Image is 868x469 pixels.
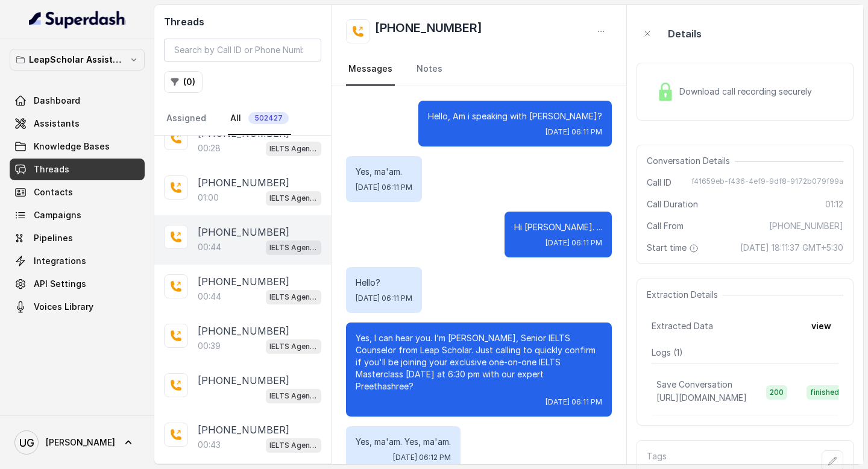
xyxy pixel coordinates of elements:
span: Call Duration [647,198,698,210]
p: IELTS Agent 2 [269,242,318,254]
img: light.svg [29,10,126,29]
span: Contacts [34,186,73,198]
span: 502427 [248,112,289,124]
text: UG [19,436,34,449]
p: IELTS Agent 2 [269,192,318,204]
span: [DATE] 06:11 PM [356,183,412,192]
p: Hello? [356,277,412,289]
button: LeapScholar Assistant [10,49,145,71]
h2: [PHONE_NUMBER] [375,19,482,43]
p: Yes, ma'am. Yes, ma'am. [356,436,451,448]
span: [DATE] 18:11:37 GMT+5:30 [740,242,843,254]
span: Knowledge Bases [34,140,110,153]
p: Details [668,27,702,41]
a: Pipelines [10,227,145,249]
span: Extraction Details [647,289,723,301]
span: [DATE] 06:11 PM [546,238,602,248]
a: Dashboard [10,90,145,112]
a: Campaigns [10,204,145,226]
a: Contacts [10,181,145,203]
p: Yes, ma'am. [356,166,412,178]
p: Yes, I can hear you. I’m [PERSON_NAME], Senior IELTS Counselor from Leap Scholar. Just calling to... [356,332,602,392]
nav: Tabs [164,102,321,135]
span: f41659eb-f436-4ef9-9df8-9172b079f99a [691,177,843,189]
span: Dashboard [34,95,80,107]
span: Start time [647,242,701,254]
p: 00:43 [198,439,221,451]
span: finished [807,385,843,400]
p: LeapScholar Assistant [29,52,125,67]
p: [PHONE_NUMBER] [198,225,289,239]
p: Logs ( 1 ) [652,347,838,359]
p: Save Conversation [656,379,732,391]
span: Assistants [34,118,80,130]
span: [PHONE_NUMBER] [769,220,843,232]
p: IELTS Agent 2 [269,439,318,452]
p: Hi [PERSON_NAME]. ... [514,221,602,233]
a: Voices Library [10,296,145,318]
p: Hello, Am i speaking with [PERSON_NAME]? [428,110,602,122]
span: Extracted Data [652,320,713,332]
span: API Settings [34,278,86,290]
p: 00:28 [198,142,221,154]
p: 00:39 [198,340,221,352]
button: (0) [164,71,203,93]
p: 00:44 [198,291,221,303]
span: [URL][DOMAIN_NAME] [656,392,747,403]
a: Messages [346,53,395,86]
span: Campaigns [34,209,81,221]
a: Threads [10,159,145,180]
span: Conversation Details [647,155,735,167]
span: Pipelines [34,232,73,244]
p: [PHONE_NUMBER] [198,423,289,437]
a: Notes [414,53,445,86]
p: IELTS Agent 2 [269,390,318,402]
span: Voices Library [34,301,93,313]
p: IELTS Agent 2 [269,291,318,303]
p: 00:44 [198,241,221,253]
span: [PERSON_NAME] [46,436,115,449]
span: [DATE] 06:11 PM [546,397,602,407]
p: [PHONE_NUMBER] [198,373,289,388]
a: API Settings [10,273,145,295]
p: 01:00 [198,192,219,204]
span: 01:12 [825,198,843,210]
nav: Tabs [346,53,612,86]
input: Search by Call ID or Phone Number [164,39,321,61]
img: Lock Icon [656,83,675,101]
p: IELTS Agent 2 [269,143,318,155]
span: [DATE] 06:12 PM [393,453,451,462]
p: [PHONE_NUMBER] [198,274,289,289]
p: IELTS Agent 2 [269,341,318,353]
span: 200 [766,385,787,400]
span: Integrations [34,255,86,267]
a: [PERSON_NAME] [10,426,145,459]
span: Call From [647,220,684,232]
span: Threads [34,163,69,175]
a: All502427 [228,102,291,135]
button: view [804,315,838,337]
a: Assistants [10,113,145,134]
span: [DATE] 06:11 PM [356,294,412,303]
a: Integrations [10,250,145,272]
a: Knowledge Bases [10,136,145,157]
span: Download call recording securely [679,86,817,98]
p: [PHONE_NUMBER] [198,175,289,190]
a: Assigned [164,102,209,135]
span: [DATE] 06:11 PM [546,127,602,137]
h2: Threads [164,14,321,29]
p: [PHONE_NUMBER] [198,324,289,338]
span: Call ID [647,177,671,189]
